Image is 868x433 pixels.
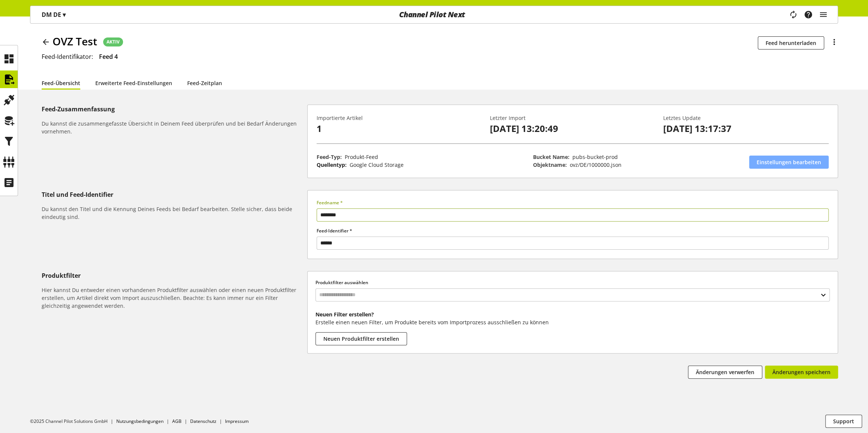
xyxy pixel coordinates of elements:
button: Neuen Produktfilter erstellen [315,332,407,345]
span: Feed herunterladen [766,39,816,47]
button: Änderungen verwerfen [688,366,762,379]
p: DM DE [42,10,66,19]
span: Feed-Identifikator: [42,52,93,61]
button: Änderungen speichern [765,366,838,379]
nav: main navigation [30,6,838,24]
a: Feed-Zeitplan [187,79,222,87]
h6: Hier kannst Du entweder einen vorhandenen Produktfilter auswählen oder einen neuen Produktfilter ... [42,286,304,310]
h5: Feed-Zusammenfassung [42,105,304,114]
a: Einstellungen bearbeiten [749,156,829,169]
h5: Titel und Feed-Identifier [42,190,304,199]
span: Feed-Identifier * [317,228,352,234]
button: Support [825,415,862,428]
span: Änderungen verwerfen [696,368,754,376]
span: Quellentyp: [317,161,347,168]
span: Produkt-Feed [345,153,378,160]
span: Einstellungen bearbeiten [757,158,821,166]
span: Feed 4 [99,52,118,61]
p: [DATE] 13:17:37 [663,122,829,135]
a: AGB [172,418,182,424]
span: Feedname * [317,199,343,206]
button: Feed herunterladen [758,36,824,49]
label: Produktfilter auswählen [315,279,830,286]
span: OVZ Test [53,33,97,49]
b: Neuen Filter erstellen? [315,311,374,318]
span: pubs-bucket-prod [572,153,617,160]
span: Änderungen speichern [772,368,830,376]
span: Feed-Typ: [317,153,342,160]
a: Erweiterte Feed-Einstellungen [95,79,172,87]
p: Erstelle einen neuen Filter, um Produkte bereits vom Importprozess ausschließen zu können [315,318,830,326]
a: Impressum [225,418,249,424]
span: ▾ [63,10,66,19]
h5: Produktfilter [42,271,304,280]
li: ©2025 Channel Pilot Solutions GmbH [30,418,116,425]
span: AKTIV [107,39,120,45]
p: Letztes Update [663,114,829,122]
span: ovz/DE/1000000.json [569,161,621,168]
span: Neuen Produktfilter erstellen [323,335,399,343]
a: Datenschutz [190,418,216,424]
span: Objektname: [533,161,566,168]
span: Support [833,417,854,425]
h6: Du kannst den Titel und die Kennung Deines Feeds bei Bedarf bearbeiten. Stelle sicher, dass beide... [42,205,304,221]
a: Feed-Übersicht [42,79,80,87]
p: Letzter Import [490,114,655,122]
span: Bucket Name: [533,153,569,160]
span: Google Cloud Storage [350,161,404,168]
p: Importierte Artikel [317,114,482,122]
p: 1 [317,122,482,135]
a: Nutzungsbedingungen [116,418,164,424]
p: [DATE] 13:20:49 [490,122,655,135]
h6: Du kannst die zusammengefasste Übersicht in Deinem Feed überprüfen und bei Bedarf Änderungen vorn... [42,120,304,135]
